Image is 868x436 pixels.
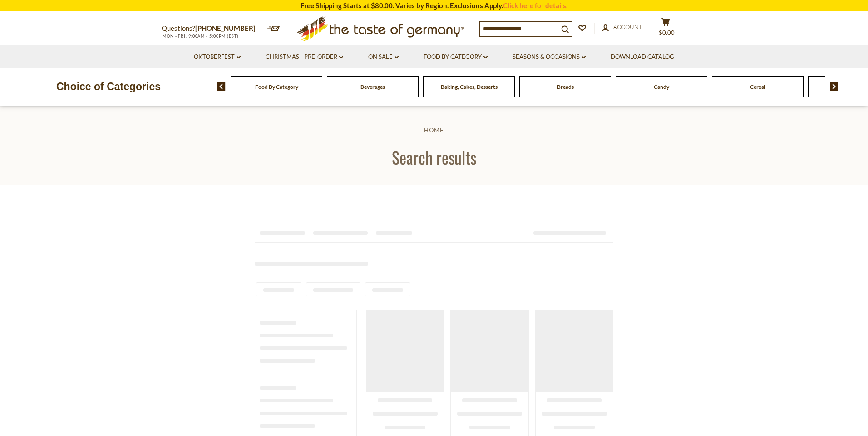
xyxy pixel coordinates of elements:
[266,52,343,62] a: Christmas - PRE-ORDER
[557,83,574,90] a: Breads
[652,18,679,40] button: $0.00
[659,29,675,36] span: $0.00
[654,83,669,90] a: Candy
[424,52,488,62] a: Food By Category
[830,82,838,91] img: next arrow
[503,1,567,10] a: Click here for details.
[424,126,444,134] a: Home
[368,52,399,62] a: On Sale
[360,83,385,90] a: Beverages
[162,34,239,39] span: MON - FRI, 9:00AM - 5:00PM (EST)
[194,52,241,62] a: Oktoberfest
[162,23,262,34] p: Questions?
[195,24,256,32] a: [PHONE_NUMBER]
[513,52,586,62] a: Seasons & Occasions
[613,23,642,30] span: Account
[441,83,498,90] a: Baking, Cakes, Desserts
[217,82,226,91] img: previous arrow
[28,147,840,167] h1: Search results
[611,52,674,62] a: Download Catalog
[750,83,765,90] a: Cereal
[602,22,642,32] a: Account
[255,83,298,90] a: Food By Category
